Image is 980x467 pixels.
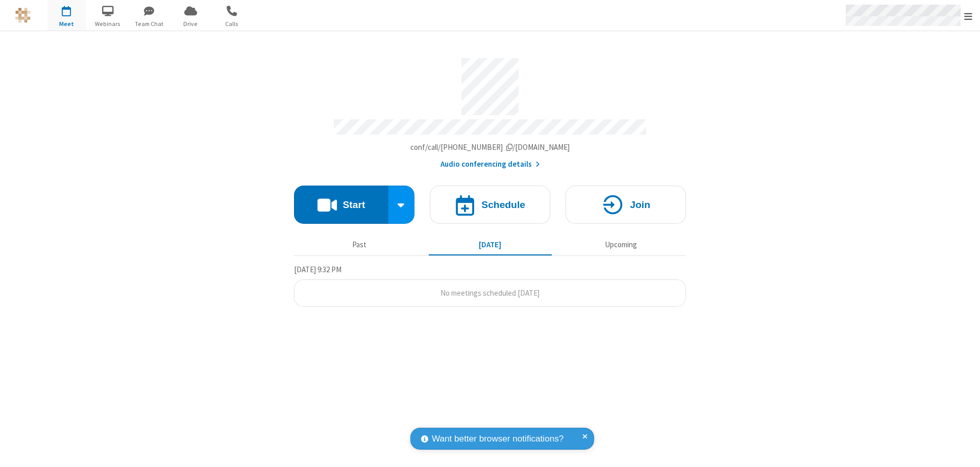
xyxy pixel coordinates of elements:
[429,235,552,254] button: [DATE]
[213,19,251,29] span: Calls
[410,142,570,152] span: Copy my meeting room link
[130,19,168,29] span: Team Chat
[440,159,540,170] button: Audio conferencing details
[342,200,365,210] h4: Start
[440,288,540,298] span: No meetings scheduled [DATE]
[410,142,570,153] button: Copy my meeting room linkCopy my meeting room link
[388,186,415,224] div: Start conference options
[559,235,682,254] button: Upcoming
[566,186,686,224] button: Join
[15,8,31,23] img: QA Selenium DO NOT DELETE OR CHANGE
[430,186,550,224] button: Schedule
[432,432,563,446] span: Want better browser notifications?
[481,200,525,210] h4: Schedule
[294,264,686,307] section: Today's Meetings
[294,186,388,224] button: Start
[47,19,86,29] span: Meet
[294,50,686,170] section: Account details
[171,19,210,29] span: Drive
[298,235,421,254] button: Past
[294,265,341,274] span: [DATE] 9:32 PM
[89,19,127,29] span: Webinars
[630,200,650,210] h4: Join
